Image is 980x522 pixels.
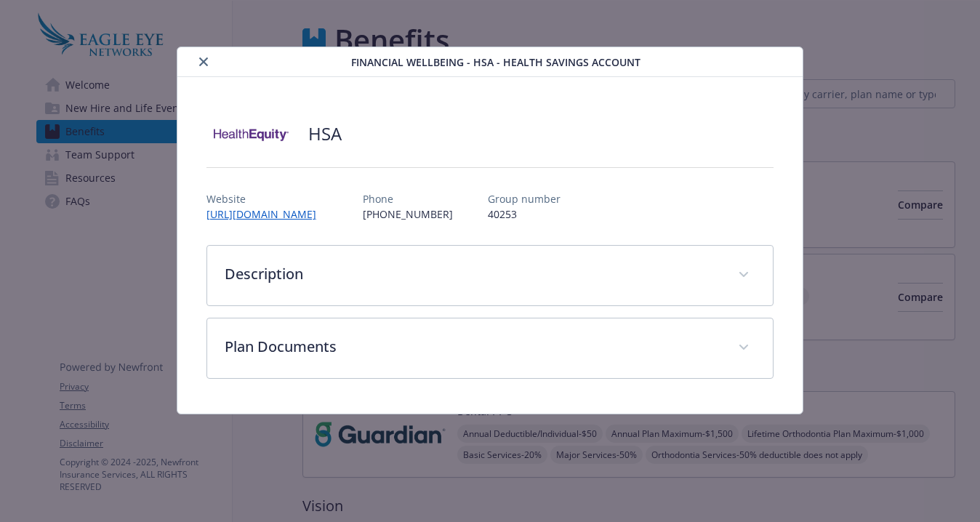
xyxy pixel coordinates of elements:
p: [PHONE_NUMBER] [363,206,453,222]
img: Health Equity [206,112,294,156]
a: [URL][DOMAIN_NAME] [206,207,328,221]
p: Phone [363,191,453,206]
div: details for plan Financial Wellbeing - HSA - Health Savings Account [98,47,882,414]
h2: HSA [308,121,342,146]
p: Website [206,191,328,206]
p: Plan Documents [225,336,721,358]
span: Financial Wellbeing - HSA - Health Savings Account [351,55,640,70]
p: Group number [488,191,561,206]
div: Description [207,246,774,305]
p: Description [225,263,721,285]
button: close [195,53,212,71]
p: 40253 [488,206,561,222]
div: Plan Documents [207,318,774,378]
